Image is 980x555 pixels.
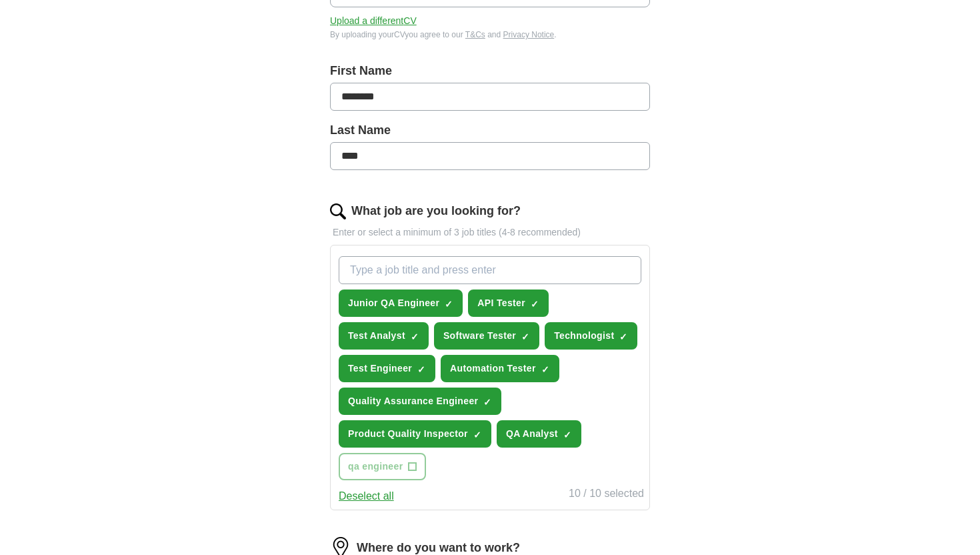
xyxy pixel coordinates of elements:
span: Test Engineer [348,362,412,376]
button: Quality Assurance Engineer✓ [339,388,501,415]
button: Software Tester✓ [434,322,539,350]
div: 10 / 10 selected [569,486,644,504]
label: What job are you looking for? [351,202,521,220]
span: ✓ [619,332,627,342]
label: First Name [330,62,650,80]
span: Software Tester [443,329,516,343]
span: ✓ [445,299,453,310]
button: Upload a differentCV [330,14,417,28]
span: Quality Assurance Engineer [348,394,478,408]
div: By uploading your CV you agree to our and . [330,29,650,41]
span: Junior QA Engineer [348,296,439,310]
span: ✓ [483,397,491,408]
span: API Tester [477,296,525,310]
button: qa engineer [339,453,426,480]
span: ✓ [563,430,571,440]
p: Enter or select a minimum of 3 job titles (4-8 recommended) [330,225,650,239]
img: search.png [330,203,346,219]
span: ✓ [411,332,419,342]
button: API Tester✓ [468,290,549,317]
button: Automation Tester✓ [441,355,559,382]
span: ✓ [521,332,529,342]
span: qa engineer [348,460,403,474]
button: Junior QA Engineer✓ [339,290,463,317]
button: Test Engineer✓ [339,355,435,382]
button: Deselect all [339,488,394,504]
span: ✓ [531,299,539,310]
button: QA Analyst✓ [497,420,581,448]
span: ✓ [473,430,481,440]
span: Test Analyst [348,329,405,343]
span: Technologist [554,329,614,343]
label: Last Name [330,121,650,139]
span: ✓ [541,364,549,375]
button: Test Analyst✓ [339,322,429,350]
button: Product Quality Inspector✓ [339,420,491,448]
input: Type a job title and press enter [339,256,641,284]
span: ✓ [417,364,425,375]
span: Product Quality Inspector [348,427,468,441]
span: Automation Tester [450,362,536,376]
a: Privacy Notice [503,30,555,39]
a: T&Cs [465,30,485,39]
button: Technologist✓ [545,322,637,350]
span: QA Analyst [506,427,558,441]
